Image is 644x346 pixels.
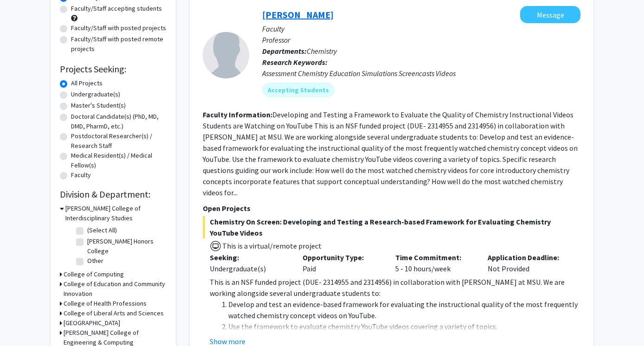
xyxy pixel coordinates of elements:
[60,189,167,200] h2: Division & Department:
[520,6,580,23] button: Message Deborah Herrington
[221,241,322,250] span: This is a virtual/remote project
[262,68,580,79] div: Assessment Chemistry Education Simulations Screencasts Videos
[71,131,167,151] label: Postdoctoral Researcher(s) / Research Staff
[203,110,272,119] b: Faculty Information:
[481,252,573,274] div: Not Provided
[303,252,381,263] p: Opportunity Type:
[64,279,167,299] h3: College of Education and Community Innovation
[210,252,289,263] p: Seeking:
[64,299,147,308] h3: College of Health Professions
[203,110,578,197] fg-read-more: Developing and Testing a Framework to Evaluate the Quality of Chemistry Instructional Videos Stud...
[488,252,567,263] p: Application Deadline:
[71,34,167,54] label: Faculty/Staff with posted remote projects
[262,9,334,20] a: [PERSON_NAME]
[228,299,580,321] li: Develop and test an evidence-based framework for evaluating the instructional quality of the most...
[71,101,126,110] label: Master's Student(s)
[307,46,337,56] span: Chemistry
[262,23,580,34] p: Faculty
[203,216,580,238] span: Chemistry On Screen: Developing and Testing a Research-based Framework for Evaluating Chemistry Y...
[87,256,103,266] label: Other
[64,269,124,279] h3: College of Computing
[203,203,580,214] p: Open Projects
[262,46,307,56] b: Departments:
[87,225,117,235] label: (Select All)
[395,252,474,263] p: Time Commitment:
[60,64,167,75] h2: Projects Seeking:
[65,204,167,223] h3: [PERSON_NAME] College of Interdisciplinary Studies
[71,170,91,180] label: Faculty
[228,321,580,332] li: Use the framework to evaluate chemistry YouTube videos covering a variety of topics.
[64,308,164,318] h3: College of Liberal Arts and Sciences
[262,34,580,45] p: Professor
[71,78,103,88] label: All Projects
[7,304,39,339] iframe: Chat
[64,318,120,328] h3: [GEOGRAPHIC_DATA]
[262,58,328,67] b: Research Keywords:
[296,252,388,274] div: Paid
[71,151,167,170] label: Medical Resident(s) / Medical Fellow(s)
[71,90,120,99] label: Undergraduate(s)
[71,112,167,131] label: Doctoral Candidate(s) (PhD, MD, DMD, PharmD, etc.)
[71,23,166,33] label: Faculty/Staff with posted projects
[262,83,335,97] mat-chip: Accepting Students
[210,276,580,299] p: This is an NSF funded project (DUE- 2314955 and 2314956) in collaboration with [PERSON_NAME] at M...
[210,263,289,274] div: Undergraduate(s)
[71,4,162,13] label: Faculty/Staff accepting students
[87,237,164,256] label: [PERSON_NAME] Honors College
[388,252,481,274] div: 5 - 10 hours/week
